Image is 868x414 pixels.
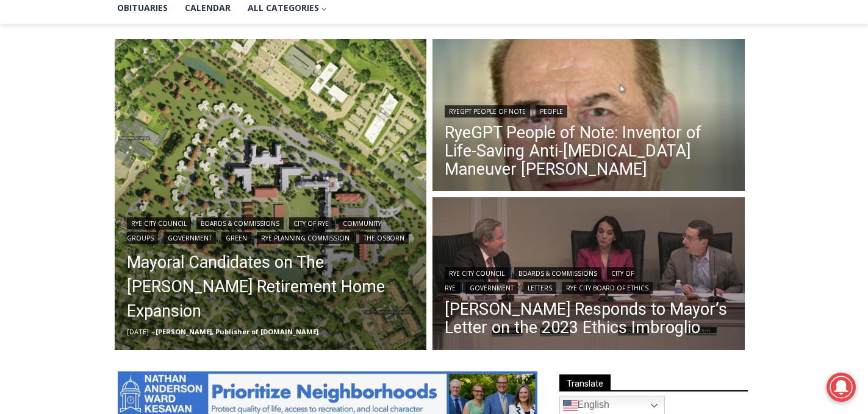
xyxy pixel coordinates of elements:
[127,327,149,336] time: [DATE]
[559,374,611,391] span: Translate
[536,105,567,118] a: People
[127,217,191,230] a: Rye City Council
[319,121,565,149] span: Intern @ [DOMAIN_NAME]
[432,197,745,353] img: (PHOTO: Councilmembers Bill Henderson, Julie Souza and Mayor Josh Cohn during the City Council me...
[127,250,415,323] a: Mayoral Candidates on The [PERSON_NAME] Retirement Home Expansion
[293,118,591,152] a: Intern @ [DOMAIN_NAME]
[563,398,578,413] img: en
[432,39,745,195] img: (PHOTO: Inventor of Life-Saving Anti-Choking Maneuver Dr. Henry Heimlich. Source: Henry J. Heimli...
[432,39,745,195] a: Read More RyeGPT People of Note: Inventor of Life-Saving Anti-Choking Maneuver Dr. Henry Heimlich
[445,124,733,178] a: RyeGPT People of Note: Inventor of Life-Saving Anti-[MEDICAL_DATA] Maneuver [PERSON_NAME]
[289,217,333,230] a: City of Rye
[445,265,733,294] div: | | | | |
[359,232,409,244] a: The Osborn
[308,1,576,118] div: "[PERSON_NAME] and I covered the [DATE] Parade, which was a really eye opening experience as I ha...
[196,217,284,230] a: Boards & Commissions
[514,267,601,279] a: Boards & Commissions
[163,232,216,244] a: Government
[562,282,653,294] a: Rye City Board of Ethics
[257,232,354,244] a: Rye Planning Commission
[115,39,427,351] a: Read More Mayoral Candidates on The Osborn Retirement Home Expansion
[445,105,530,118] a: RyeGPT People of Note
[445,103,733,118] div: |
[445,300,733,337] a: [PERSON_NAME] Responds to Mayor’s Letter on the 2023 Ethics Imbroglio
[152,327,156,336] span: –
[127,215,415,244] div: | | | | | | |
[221,232,251,244] a: Green
[127,217,381,244] a: Community Groups
[156,327,318,336] a: [PERSON_NAME], Publisher of [DOMAIN_NAME]
[465,282,518,294] a: Government
[432,197,745,353] a: Read More Henderson Responds to Mayor’s Letter on the 2023 Ethics Imbroglio
[445,267,509,279] a: Rye City Council
[115,39,427,351] img: (PHOTO: Illustrative plan of The Osborn's proposed site plan from the July 10, 2025 planning comm...
[523,282,556,294] a: Letters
